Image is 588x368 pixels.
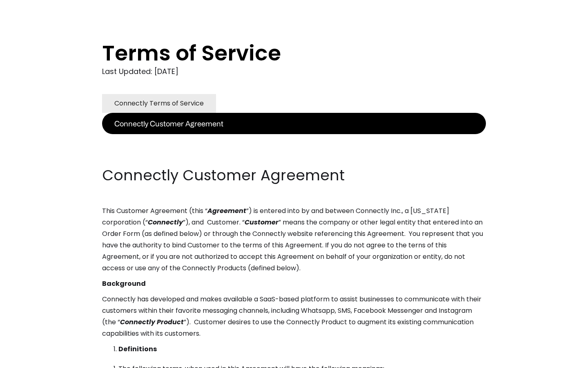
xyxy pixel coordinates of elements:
[102,294,486,339] p: Connectly has developed and makes available a SaaS-based platform to assist businesses to communi...
[102,205,486,274] p: This Customer Agreement (this “ ”) is entered into by and between Connectly Inc., a [US_STATE] co...
[102,279,146,288] strong: Background
[114,118,223,129] div: Connectly Customer Agreement
[118,344,157,354] strong: Definitions
[16,354,49,365] ul: Language list
[120,317,184,327] em: Connectly Product
[102,41,453,65] h1: Terms of Service
[114,98,204,109] div: Connectly Terms of Service
[102,134,486,146] p: ‍
[102,65,486,78] div: Last Updated: [DATE]
[207,206,246,215] em: Agreement
[8,353,49,365] aside: Language selected: English
[102,165,486,186] h2: Connectly Customer Agreement
[102,150,486,161] p: ‍
[148,218,183,227] em: Connectly
[245,218,278,227] em: Customer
